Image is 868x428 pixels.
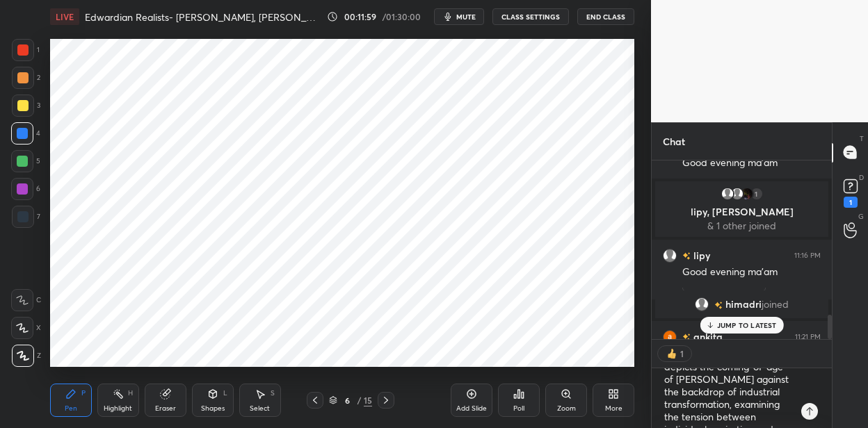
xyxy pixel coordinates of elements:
div: Zoom [557,405,576,412]
div: 4 [11,122,40,145]
div: H [128,390,133,397]
span: joined [762,299,789,310]
div: S [271,390,275,397]
div: Good evening ma'am [682,156,821,170]
div: 11:21 PM [795,332,821,340]
div: 6 [340,396,354,404]
img: no-rating-badge.077c3623.svg [714,301,723,308]
img: no-rating-badge.077c3623.svg [682,252,691,260]
div: X [11,317,41,339]
div: Good evening ma'am [682,265,821,279]
div: 7 [12,206,40,228]
div: 11:16 PM [794,251,821,259]
div: Eraser [155,405,176,412]
button: End Class [577,8,634,25]
span: mute [456,12,476,22]
p: Chat [652,123,696,160]
div: 1 [844,197,858,208]
div: 1 [750,187,764,201]
div: Shapes [201,405,225,412]
button: mute [434,8,484,25]
div: Poll [513,405,524,412]
img: thumbs_up.png [665,347,679,361]
img: default.png [721,187,734,201]
img: no-rating-badge.077c3623.svg [682,334,691,341]
p: G [858,211,864,222]
img: 14c2f4a2a2c14757934adbe09d79329d.jpg [740,187,754,201]
div: Highlight [104,405,132,412]
div: C [11,289,41,311]
div: / [357,396,361,404]
textarea: ). His masterpiece The Old Wives' Tale (1908) follows the parallel lives of two sisters, [PERSON_... [663,368,793,428]
img: default.png [730,187,744,201]
div: 1 [679,348,684,359]
div: 6 [11,178,40,200]
h6: lipy [691,248,710,263]
h6: ankita [691,329,723,344]
div: 2 [12,67,40,89]
div: 1 [12,39,40,61]
div: 3 [12,94,40,117]
div: LIVE [50,8,79,25]
div: More [605,405,622,412]
p: JUMP TO LATEST [717,321,777,329]
div: Add Slide [456,405,487,412]
div: 5 [11,150,40,172]
h4: Edwardian Realists- [PERSON_NAME], [PERSON_NAME], [PERSON_NAME], [PERSON_NAME], [PERSON_NAME], [P... [85,10,321,24]
div: Select [250,405,270,412]
img: default.png [695,297,709,311]
div: L [223,390,227,397]
p: & 1 other joined [664,220,820,231]
div: Pen [65,405,77,412]
p: T [860,133,864,144]
div: 15 [364,394,372,406]
div: P [81,390,86,397]
button: CLASS SETTINGS [492,8,569,25]
img: 5def545549834dc68ccb79cfbc1f8f5c.45890272_3 [663,329,677,343]
span: himadri [725,299,762,310]
div: grid [652,160,832,340]
div: Z [12,345,41,367]
p: lipy, [PERSON_NAME] [664,206,820,217]
img: default.png [663,248,677,262]
p: D [859,172,864,183]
